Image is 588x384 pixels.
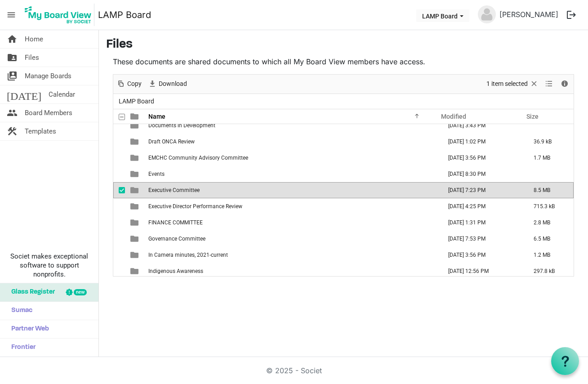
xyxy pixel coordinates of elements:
span: Indigenous Awareness [148,268,203,274]
td: 2.8 MB is template cell column header Size [524,214,574,231]
td: June 01, 2021 3:43 PM column header Modified [439,117,524,134]
span: switch_account [7,67,18,85]
img: My Board View Logo [22,4,94,26]
td: November 01, 2022 1:31 PM column header Modified [439,214,524,231]
span: In Camera minutes, 2021-current [148,252,228,258]
td: checkbox [113,150,125,166]
div: Download [145,75,190,94]
span: Calendar [49,85,75,103]
span: Size [526,113,539,120]
span: Modified [441,113,466,120]
td: February 10, 2022 4:25 PM column header Modified [439,198,524,214]
span: Sumac [7,302,32,320]
td: 297.8 kB is template cell column header Size [524,263,574,279]
td: 36.9 kB is template cell column header Size [524,134,574,150]
td: Executive Director Performance Review is template cell column header Name [146,198,439,214]
td: 1.7 MB is template cell column header Size [524,150,574,166]
td: checkbox [113,166,125,182]
span: FINANCE COMMITTEE [148,219,203,226]
td: checkbox [113,182,125,198]
a: My Board View Logo [22,4,98,26]
span: LAMP Board [117,96,156,107]
img: no-profile-picture.svg [478,5,496,23]
td: is template cell column header type [125,247,146,263]
td: 6.5 MB is template cell column header Size [524,231,574,247]
td: is template cell column header type [125,198,146,214]
td: 715.3 kB is template cell column header Size [524,198,574,214]
span: Governance Committee [148,236,205,242]
td: is template cell column header type [125,214,146,231]
span: Societ makes exceptional software to support nonprofits. [4,252,94,279]
a: [PERSON_NAME] [496,5,562,23]
span: Board Members [25,104,72,122]
td: is template cell column header Size [524,166,574,182]
td: January 18, 2023 3:56 PM column header Modified [439,150,524,166]
td: checkbox [113,263,125,279]
button: Selection [485,78,540,89]
td: June 20, 2023 7:53 PM column header Modified [439,231,524,247]
td: checkbox [113,198,125,214]
span: Documents in Development [148,122,215,129]
a: © 2025 - Societ [266,366,322,375]
button: logout [562,5,581,24]
p: These documents are shared documents to which all My Board View members have access. [113,56,574,67]
h3: Files [106,37,581,53]
span: construction [7,122,18,140]
td: is template cell column header type [125,150,146,166]
div: new [74,289,87,295]
button: Details [559,78,571,89]
td: is template cell column header type [125,134,146,150]
td: Governance Committee is template cell column header Name [146,231,439,247]
span: 1 item selected [486,78,529,89]
td: February 09, 2024 8:30 PM column header Modified [439,166,524,182]
td: checkbox [113,231,125,247]
button: Download [147,78,189,89]
td: Events is template cell column header Name [146,166,439,182]
span: Manage Boards [25,67,71,85]
span: Events [148,171,165,177]
span: EMCHC Community Advisory Committee [148,155,248,161]
td: is template cell column header type [125,231,146,247]
button: View dropdownbutton [543,78,554,89]
td: is template cell column header type [125,263,146,279]
td: Executive Committee is template cell column header Name [146,182,439,198]
td: is template cell column header type [125,117,146,134]
span: home [7,30,18,48]
td: is template cell column header type [125,166,146,182]
span: Frontier [7,339,36,357]
a: LAMP Board [98,6,151,24]
span: Glass Register [7,283,55,301]
span: Name [148,113,165,120]
button: Copy [115,78,143,89]
div: Details [557,75,572,94]
span: menu [3,6,20,23]
td: is template cell column header Size [524,117,574,134]
td: FINANCE COMMITTEE is template cell column header Name [146,214,439,231]
div: Copy [113,75,145,94]
span: Files [25,49,39,67]
span: Executive Committee [148,187,200,193]
td: 1.2 MB is template cell column header Size [524,247,574,263]
button: LAMP Board dropdownbutton [416,9,469,22]
td: April 22, 2022 12:56 PM column header Modified [439,263,524,279]
td: checkbox [113,134,125,150]
span: Draft ONCA Review [148,138,195,145]
td: Indigenous Awareness is template cell column header Name [146,263,439,279]
span: Partner Web [7,320,49,338]
td: September 21, 2024 7:23 PM column header Modified [439,182,524,198]
span: folder_shared [7,49,18,67]
span: Copy [126,78,143,89]
td: EMCHC Community Advisory Committee is template cell column header Name [146,150,439,166]
div: View [542,75,557,94]
td: February 27, 2025 3:56 PM column header Modified [439,247,524,263]
span: [DATE] [7,85,41,103]
span: Home [25,30,43,48]
span: Download [158,78,188,89]
div: Clear selection [483,75,542,94]
td: checkbox [113,117,125,134]
td: is template cell column header type [125,182,146,198]
td: 8.5 MB is template cell column header Size [524,182,574,198]
td: In Camera minutes, 2021-current is template cell column header Name [146,247,439,263]
span: Templates [25,122,56,140]
span: Executive Director Performance Review [148,203,242,210]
